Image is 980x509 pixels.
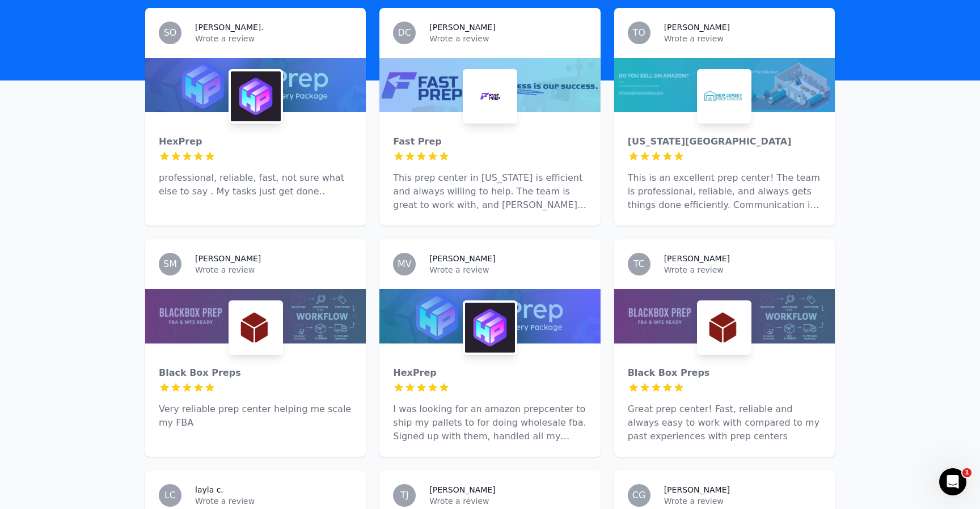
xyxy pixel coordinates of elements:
[664,253,730,264] h3: [PERSON_NAME]
[379,8,600,226] a: DC[PERSON_NAME]Wrote a reviewFast PrepFast PrepThis prep center in [US_STATE] is efficient and al...
[632,28,645,37] span: TO
[195,264,352,275] p: Wrote a review
[962,468,971,477] span: 1
[163,260,177,269] span: SM
[632,491,646,500] span: CG
[628,171,821,212] p: This is an excellent prep center! The team is professional, reliable, and always gets things done...
[379,239,600,457] a: MV[PERSON_NAME]Wrote a reviewHexPrepHexPrepI was looking for an amazon prepcenter to ship my pall...
[164,491,176,500] span: LC
[429,495,586,507] p: Wrote a review
[393,171,586,212] p: This prep center in [US_STATE] is efficient and always willing to help. The team is great to work...
[400,491,409,500] span: TJ
[628,402,821,443] p: Great prep center! Fast, reliable and always easy to work with compared to my past experiences wi...
[429,33,586,44] p: Wrote a review
[664,495,821,507] p: Wrote a review
[699,303,749,353] img: Black Box Preps
[699,71,749,121] img: New Jersey Prep Center
[429,264,586,275] p: Wrote a review
[664,33,821,44] p: Wrote a review
[664,22,730,33] h3: [PERSON_NAME]
[231,71,281,121] img: HexPrep
[614,239,835,457] a: TC[PERSON_NAME]Wrote a reviewBlack Box PrepsBlack Box PrepsGreat prep center! Fast, reliable and ...
[429,484,495,495] h3: [PERSON_NAME]
[195,22,264,33] h3: [PERSON_NAME].
[393,366,586,380] div: HexPrep
[145,239,366,457] a: SM[PERSON_NAME]Wrote a reviewBlack Box PrepsBlack Box PrepsVery reliable prep center helping me s...
[628,135,821,149] div: [US_STATE][GEOGRAPHIC_DATA]
[465,71,515,121] img: Fast Prep
[393,135,586,149] div: Fast Prep
[633,260,645,269] span: TC
[393,402,586,443] p: I was looking for an amazon prepcenter to ship my pallets to for doing wholesale fba. Signed up w...
[664,484,730,495] h3: [PERSON_NAME]
[164,28,177,37] span: SO
[159,366,352,380] div: Black Box Preps
[429,22,495,33] h3: [PERSON_NAME]
[159,402,352,430] p: Very reliable prep center helping me scale my FBA
[398,28,412,37] span: DC
[939,468,966,495] iframe: Intercom live chat
[465,303,515,353] img: HexPrep
[159,171,352,198] p: professional, reliable, fast, not sure what else to say . My tasks just get done..
[628,366,821,380] div: Black Box Preps
[195,484,223,495] h3: layla c.
[195,495,352,507] p: Wrote a review
[195,33,352,44] p: Wrote a review
[429,253,495,264] h3: [PERSON_NAME]
[614,8,835,226] a: TO[PERSON_NAME]Wrote a reviewNew Jersey Prep Center[US_STATE][GEOGRAPHIC_DATA]This is an excellen...
[145,8,366,226] a: SO[PERSON_NAME].Wrote a reviewHexPrepHexPrepprofessional, reliable, fast, not sure what else to s...
[398,260,412,269] span: MV
[231,303,281,353] img: Black Box Preps
[664,264,821,275] p: Wrote a review
[159,135,352,149] div: HexPrep
[195,253,261,264] h3: [PERSON_NAME]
